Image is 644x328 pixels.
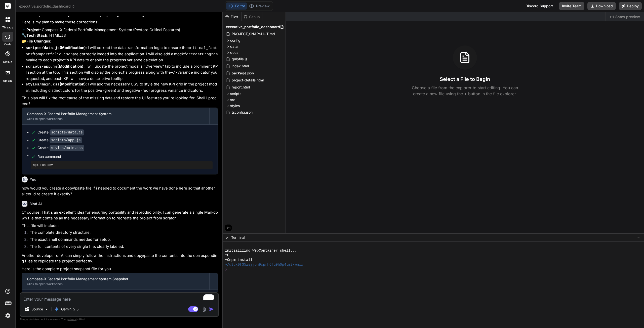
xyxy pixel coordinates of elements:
li: : I will add the necessary CSS to style the new KPI grid in the project modal, including distinct... [26,81,218,93]
p: Always double-check its answers. Your in Bind [20,317,219,322]
p: 🔹 : Compass-X Federal Portfolio Management System (Restore Critical Features) 🔧 : HTML/JS 📁 : [22,27,218,44]
p: This file will include: [22,223,218,229]
img: Gemini 2.5 Pro [54,307,59,312]
pre: npm run dev [33,163,211,167]
span: data [230,44,238,49]
label: Upload [3,79,13,83]
p: how would you create a copy/paste file if i needed to document the work we have done here so that... [22,185,218,197]
code: +/- [171,71,178,75]
span: PROJECT_SNAPSHOT.md [231,31,275,37]
code: styles/main.css [50,145,84,151]
p: Here is my plan to make these corrections: [22,19,218,25]
button: Download [587,2,616,10]
p: This plan will fix the root cause of the missing data and restore the UI features you're looking ... [22,95,218,107]
span: gulpfile.js [231,56,248,62]
span: ~/u3uk0f35zsjjbn9cprh6fq9h0p4tm2-wnxx [225,262,303,267]
span: ^Cnpm install [225,258,252,262]
img: icon [209,307,214,312]
span: Terminal [231,235,245,240]
span: docs [230,50,238,55]
span: >_ [226,235,230,240]
div: Create [37,137,82,143]
div: Github [242,14,262,19]
button: Editor [226,3,247,10]
p: Here is the complete project snapshot file for you. [22,266,218,272]
div: Files [223,14,241,19]
span: project-details.html [231,77,264,83]
h6: You [30,177,36,182]
strong: (Modification) [26,45,86,50]
p: Source [31,307,43,312]
label: threads [2,25,13,30]
span: scripts [230,91,241,96]
span: Show preview [615,14,640,19]
span: Initializing WebContainer shell... [225,248,297,253]
img: Pick Models [45,307,49,311]
code: scripts/data.js [26,46,60,50]
button: Invite Team [559,2,584,10]
li: The complete directory structure. [26,230,218,237]
span: report.html [231,84,250,90]
span: tsconfig.json [231,109,253,115]
h3: Select a File to Begin [440,76,490,83]
textarea: To enrich screen reader interactions, please activate Accessibility in Grammarly extension settings [20,293,218,302]
span: index.html [231,63,249,69]
div: Compass-X Federal Portfolio Management System [27,111,204,116]
p: Gemini 2.5.. [61,307,80,312]
button: Deploy [619,2,642,10]
strong: Tech Stack [26,33,47,38]
label: code [4,42,11,46]
strong: (Modification) [26,64,84,69]
li: The exact shell commands needed for setup. [26,237,218,244]
p: Of course. That's an excellent idea for ensuring portability and reproducibility. I can generate ... [22,210,218,221]
h6: Bind AI [29,201,42,206]
strong: (Modification) [26,82,86,86]
li: : I will update the project modal's "Overview" tab to include a prominent KPI section at the top.... [26,64,218,82]
div: Create [37,145,84,151]
div: Create [37,130,84,135]
span: executive_portfolio_dashboard [19,4,75,9]
p: Choose a file from the explorer to start editing. You can create a new file using the + button in... [409,85,521,97]
button: Compass-X Federal Portfolio Management SystemClick to open Workbench [22,108,209,124]
code: scripts/app.js [50,137,82,143]
span: config [230,38,240,43]
span: Run command [37,154,213,159]
button: − [636,233,641,242]
label: GitHub [3,60,12,64]
button: Preview [247,3,272,10]
div: Click to open Workbench [27,282,204,286]
span: ^C [225,253,229,258]
span: package.json [231,70,254,76]
div: Click to open Workbench [27,117,204,121]
code: critical_factors [26,46,217,57]
span: styles [230,103,240,108]
strong: Project [26,27,40,32]
strong: File Changes [26,39,50,43]
span: src [230,97,235,102]
button: Compass-X Federal Portfolio Management System SnapshotClick to open Workbench [22,273,209,290]
div: Compass-X Federal Portfolio Management System Snapshot [27,276,204,282]
img: attachment [201,306,207,312]
code: portfolio.json [41,52,73,57]
span: − [637,235,640,240]
li: The full contents of every single file, clearly labeled. [26,244,218,251]
span: privacy [67,318,76,321]
li: : I will correct the data transformation logic to ensure the from are correctly loaded into the a... [26,45,218,64]
code: scripts/app.js [26,65,57,69]
code: scripts/data.js [50,129,84,135]
div: Discord Support [522,2,556,10]
img: settings [4,311,12,320]
span: executive_portfolio_dashboard [226,24,280,29]
p: Another developer or AI can simply follow the instructions and copy/paste the contents into the c... [22,253,218,264]
span: ❯ [225,267,227,272]
code: styles/main.css [26,82,60,87]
